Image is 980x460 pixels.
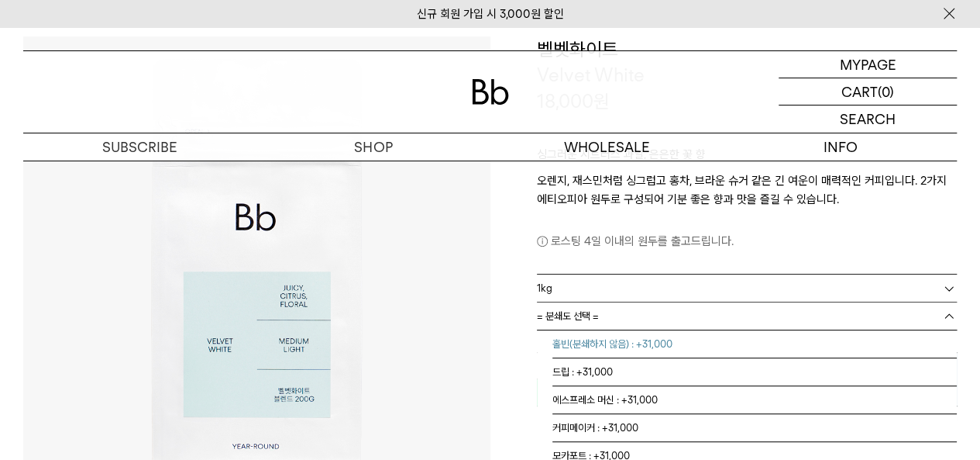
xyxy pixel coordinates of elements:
p: SEARCH [840,105,896,133]
li: 홀빈(분쇄하지 않음) : +31,000 [552,330,958,358]
p: WHOLESALE [490,133,724,161]
a: SHOP [256,133,490,161]
p: (0) [878,78,894,105]
a: MYPAGE [779,51,957,78]
p: 오렌지, 재스민처럼 싱그럽고 홍차, 브라운 슈거 같은 긴 여운이 매력적인 커피입니다. 2가지 에티오피아 원두로 구성되어 기분 좋은 향과 맛을 즐길 수 있습니다. [537,171,958,209]
a: CART (0) [779,78,957,105]
a: SUBSCRIBE [23,133,256,161]
li: 에스프레소 머신 : +31,000 [552,386,958,414]
span: = 분쇄도 선택 = [537,303,599,330]
li: 커피메이커 : +31,000 [552,414,958,442]
a: 신규 회원 가입 시 3,000원 할인 [417,7,564,21]
span: 1kg [537,275,552,302]
p: MYPAGE [840,51,896,78]
p: INFO [724,133,957,161]
li: 드립 : +31,000 [552,358,958,386]
p: CART [841,78,878,105]
img: 로고 [472,79,509,105]
p: 로스팅 4일 이내의 원두를 출고드립니다. [537,232,958,251]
